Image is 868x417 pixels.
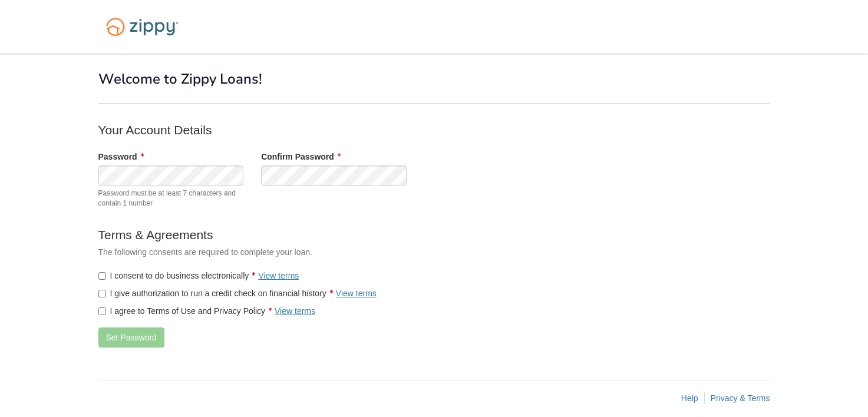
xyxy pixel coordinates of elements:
a: Help [681,393,698,403]
label: Password [98,151,144,163]
label: I consent to do business electronically [98,270,299,282]
button: Set Password [98,327,164,347]
input: Verify Password [261,166,407,186]
input: I agree to Terms of Use and Privacy PolicyView terms [98,307,106,315]
input: I give authorization to run a credit check on financial historyView terms [98,290,106,297]
a: View terms [258,271,299,280]
a: View terms [275,306,315,316]
span: Password must be at least 7 characters and contain 1 number [98,188,244,208]
input: I consent to do business electronicallyView terms [98,272,106,280]
h1: Welcome to Zippy Loans! [98,71,770,87]
label: I agree to Terms of Use and Privacy Policy [98,305,316,317]
label: Confirm Password [261,151,341,163]
a: View terms [336,289,377,298]
p: Terms & Agreements [98,226,570,243]
p: The following consents are required to complete your loan. [98,246,570,258]
img: Logo [98,12,186,42]
label: I give authorization to run a credit check on financial history [98,287,377,299]
a: Privacy & Terms [711,393,770,403]
p: Your Account Details [98,121,570,138]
